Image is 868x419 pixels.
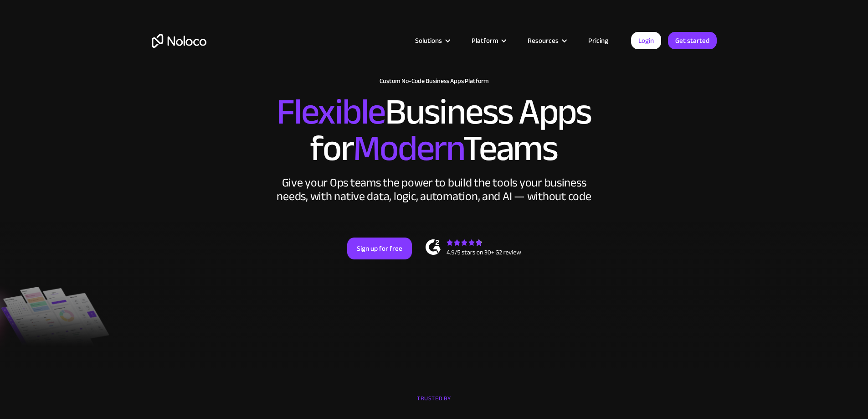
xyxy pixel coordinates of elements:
span: Modern [353,114,463,182]
h2: Business Apps for Teams [152,94,717,167]
div: Resources [516,35,577,47]
div: Solutions [404,35,460,47]
div: Solutions [415,35,442,47]
span: Flexible [277,78,385,146]
div: Platform [460,35,516,47]
a: home [152,34,206,48]
a: Sign up for free [347,238,412,259]
div: Platform [472,35,498,47]
a: Pricing [577,35,620,47]
a: Login [631,32,661,49]
div: Give your Ops teams the power to build the tools your business needs, with native data, logic, au... [275,176,594,203]
div: Resources [528,35,559,47]
a: Get started [668,32,717,49]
